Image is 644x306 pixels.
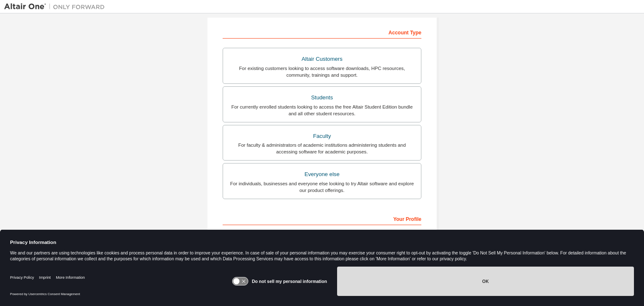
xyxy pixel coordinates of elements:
[228,53,416,65] div: Altair Customers
[228,169,416,180] div: Everyone else
[228,180,416,194] div: For individuals, businesses and everyone else looking to try Altair software and explore our prod...
[228,130,416,142] div: Faculty
[228,65,416,78] div: For existing customers looking to access software downloads, HPC resources, community, trainings ...
[228,104,416,117] div: For currently enrolled students looking to access the free Altair Student Edition bundle and all ...
[228,142,416,155] div: For faculty & administrators of academic institutions administering students and accessing softwa...
[223,25,421,39] div: Account Type
[228,92,416,104] div: Students
[4,3,109,11] img: Altair One
[223,212,421,225] div: Your Profile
